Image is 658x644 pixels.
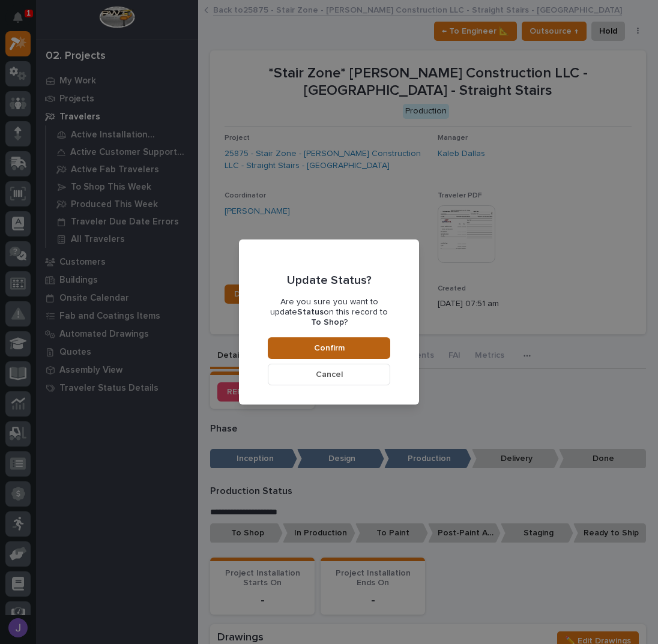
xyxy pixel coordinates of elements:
[316,369,343,380] span: Cancel
[314,343,345,354] span: Confirm
[268,364,390,385] button: Cancel
[268,337,390,359] button: Confirm
[287,273,372,287] p: Update Status?
[297,308,324,316] b: Status
[311,318,344,327] b: To Shop
[268,297,390,327] p: Are you sure you want to update on this record to ?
